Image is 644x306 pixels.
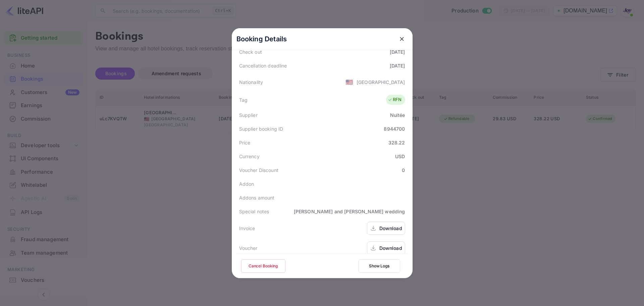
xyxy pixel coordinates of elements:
div: Voucher [239,245,258,252]
div: Price [239,139,251,146]
div: Download [379,245,402,252]
div: [DATE] [390,62,405,69]
div: Special notes [239,208,269,215]
button: Cancel Booking [241,259,285,273]
button: close [396,33,408,45]
div: 328.22 [388,139,405,146]
div: Supplier booking ID [239,125,283,132]
div: Addon [239,180,254,187]
div: 8944700 [384,125,405,132]
p: Booking Details [236,34,287,44]
span: United States [345,76,353,88]
button: Show Logs [359,259,400,273]
div: [GEOGRAPHIC_DATA] [357,79,405,86]
div: Nationality [239,79,263,86]
div: Currency [239,153,260,160]
div: RFN [388,96,401,103]
div: USD [395,153,405,160]
div: [PERSON_NAME] and [PERSON_NAME] wedding [294,208,405,215]
div: Nuitée [390,112,405,119]
div: Invoice [239,225,255,232]
div: Tag [239,96,248,103]
div: Addons amount [239,194,275,201]
div: 0 [402,167,405,174]
div: Check out [239,48,262,55]
div: Download [379,225,402,232]
div: Cancellation deadline [239,62,287,69]
div: [DATE] [390,48,405,55]
div: Voucher Discount [239,167,278,174]
div: Supplier [239,112,258,119]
